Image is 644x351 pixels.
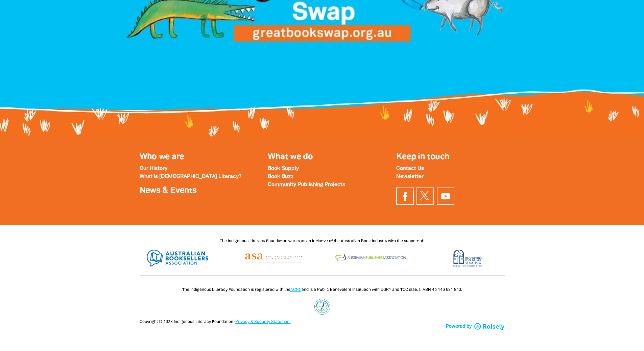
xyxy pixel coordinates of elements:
span: The Indigenous Literacy Foundation works as an initiative of the Australian Book Industry with th... [220,239,424,243]
a: Newsletter [396,174,424,179]
a: Who we are [140,153,184,161]
a: Find us on YouTube [437,187,454,205]
a: What is [DEMOGRAPHIC_DATA] Literacy? [140,174,241,179]
span: The Indigenous Literacy Foundation is registered with the and is a Public Benevolent Institution ... [182,288,462,292]
a: News & Events [140,187,197,195]
a: What we do [268,153,313,161]
a: Book Buzz [268,174,293,179]
a: Community Publishing Projects [268,182,345,187]
span: Copyright © 2023 Indigenous Literacy Foundation · [140,320,291,324]
a: Powered by [446,323,505,330]
a: Visit our facebook page [396,187,414,205]
a: Contact Us [396,166,424,171]
a: ACNC [290,288,302,292]
span: Keep in touch [396,153,449,161]
a: Privacy & Security Statement [235,320,291,324]
a: Our History [140,166,167,171]
a: Book Supply [268,166,299,171]
a: Find us on Twitter [416,187,434,205]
